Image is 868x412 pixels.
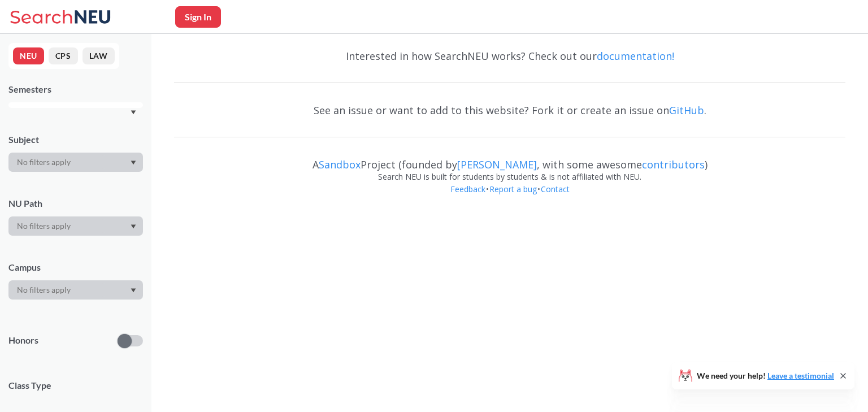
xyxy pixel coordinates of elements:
[8,216,143,236] div: Dropdown arrow
[174,40,845,72] div: Interested in how SearchNEU works? Check out our
[175,6,221,28] button: Sign In
[174,148,845,171] div: A Project (founded by , with some awesome )
[174,94,845,127] div: See an issue or want to add to this website? Fork it or create an issue on .
[489,184,537,194] a: Report a bug
[49,47,78,64] button: CPS
[131,110,136,115] svg: Dropdown arrow
[8,334,38,347] p: Honors
[8,261,143,274] div: Campus
[697,372,834,380] span: We need your help!
[131,224,136,229] svg: Dropdown arrow
[457,158,537,171] a: [PERSON_NAME]
[642,158,705,171] a: contributors
[13,47,44,64] button: NEU
[669,103,704,117] a: GitHub
[8,379,143,392] span: Class Type
[131,288,136,293] svg: Dropdown arrow
[8,197,143,210] div: NU Path
[8,83,143,96] div: Semesters
[8,153,143,172] div: Dropdown arrow
[450,184,486,194] a: Feedback
[597,49,674,63] a: documentation!
[767,371,834,380] a: Leave a testimonial
[131,161,136,165] svg: Dropdown arrow
[83,47,115,64] button: LAW
[174,171,845,183] div: Search NEU is built for students by students & is not affiliated with NEU.
[8,133,143,146] div: Subject
[319,158,361,171] a: Sandbox
[174,183,845,212] div: • •
[8,280,143,300] div: Dropdown arrow
[540,184,570,194] a: Contact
